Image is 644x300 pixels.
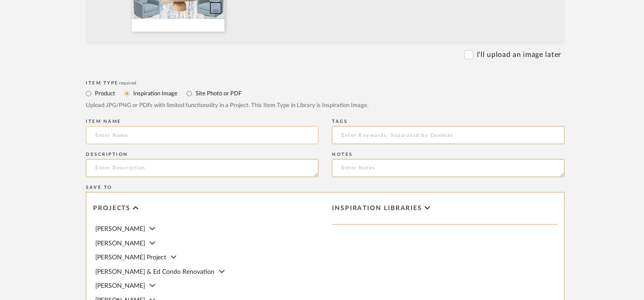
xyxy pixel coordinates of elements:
div: Item Type [86,80,565,86]
div: Item name [86,119,318,124]
span: [PERSON_NAME] Project [95,254,166,261]
div: Upload JPG/PNG or PDFs with limited functionality in a Project. This Item Type in Library is Insp... [86,101,565,110]
span: [PERSON_NAME] & Ed Condo Renovation [95,269,215,275]
span: required [119,81,136,85]
label: Inspiration Image [132,89,177,98]
mat-radio-group: Select item type [86,88,565,99]
label: Product [94,89,115,98]
span: [PERSON_NAME] [95,240,145,247]
div: Tags [332,119,565,124]
span: [PERSON_NAME] [95,283,145,289]
span: Projects [93,205,131,212]
div: Save To [86,185,565,190]
label: I'll upload an image later [477,49,561,60]
span: Inspiration libraries [332,205,422,212]
label: Site Photo or PDF [195,89,242,98]
span: [PERSON_NAME] [95,226,145,232]
input: Enter Keywords, Separated by Commas [332,126,565,144]
div: Description [86,152,318,157]
input: Enter Name [86,126,318,144]
div: Notes [332,152,565,157]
